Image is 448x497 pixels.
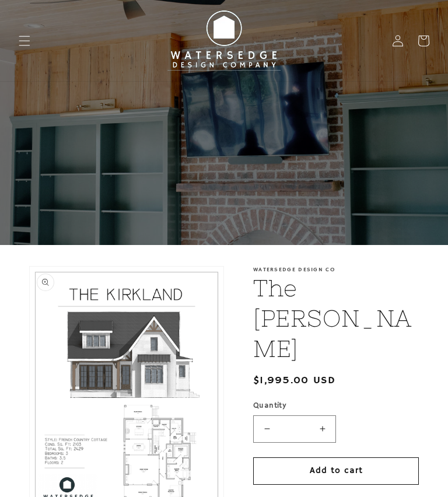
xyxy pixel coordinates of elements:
button: Add to cart [253,457,419,485]
label: Quantity [253,400,419,412]
h1: The [PERSON_NAME] [253,273,419,364]
summary: Menu [12,28,37,54]
img: Watersedge Design Co [160,5,288,77]
span: $1,995.00 USD [253,373,335,388]
p: Watersedge Design Co [253,266,419,273]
